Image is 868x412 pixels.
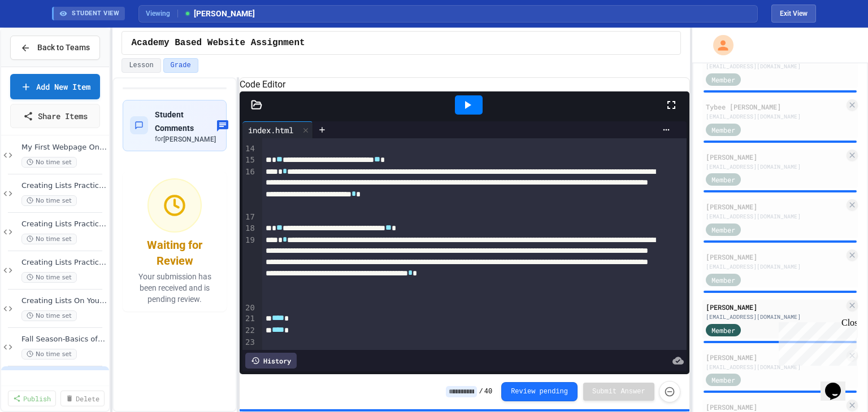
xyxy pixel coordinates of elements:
div: [EMAIL_ADDRESS][DOMAIN_NAME] [706,262,844,271]
span: No time set [21,195,77,206]
span: [PERSON_NAME] [163,135,216,143]
span: Member [711,125,735,135]
span: Member [711,325,735,335]
span: Creating Lists Practice Assignment 1 [21,181,107,191]
div: [PERSON_NAME] [706,201,844,212]
div: [PERSON_NAME] [706,152,844,162]
div: [EMAIL_ADDRESS][DOMAIN_NAME] [706,212,844,221]
div: [PERSON_NAME] [706,302,844,312]
span: Member [711,74,735,85]
span: My First Webpage On Your Own Assignment [21,143,107,152]
span: Creating Lists Practice Assignment 2 [21,220,107,229]
span: 40 [484,387,492,396]
span: No time set [21,157,77,168]
span: Member [711,174,735,185]
span: Back to Teams [37,42,90,54]
div: History [245,353,297,369]
div: for [155,134,216,144]
button: Back to Teams [10,36,100,60]
a: Delete [60,391,105,406]
span: Fall Season-Basics of HTML Web Page Assignment [21,335,107,344]
div: 17 [242,212,257,223]
p: Your submission has been received and is pending review. [129,271,220,305]
span: Member [711,375,735,385]
div: [PERSON_NAME] [706,352,844,362]
span: Creating Lists Practice Assignment 3 [21,258,107,268]
span: No time set [21,234,77,244]
div: 16 [242,166,257,212]
a: Share Items [10,104,100,128]
span: No time set [21,349,77,360]
div: 23 [242,337,257,348]
div: Tybee [PERSON_NAME] [706,102,844,112]
div: index.html [242,124,299,136]
span: / [479,387,483,396]
iframe: chat widget [821,367,857,401]
iframe: chat widget [774,318,857,366]
span: Viewing [146,8,178,19]
div: [PERSON_NAME] [706,252,844,262]
div: 22 [242,325,257,337]
div: My Account [701,32,736,58]
span: No time set [21,272,77,283]
div: 20 [242,303,257,314]
div: [EMAIL_ADDRESS][DOMAIN_NAME] [706,313,844,321]
button: Exit student view [771,5,816,23]
span: Member [711,275,735,285]
span: No time set [21,310,77,321]
div: index.html [242,121,313,138]
div: 18 [242,223,257,235]
div: [EMAIL_ADDRESS][DOMAIN_NAME] [706,163,844,171]
div: 19 [242,235,257,303]
div: Waiting for Review [129,237,220,269]
a: Add New Item [10,74,100,99]
span: [PERSON_NAME] [184,8,255,20]
button: Review pending [501,382,578,401]
div: 14 [242,143,257,155]
span: Member [711,225,735,235]
span: Academy Based Website Assignment [131,36,305,50]
div: Chat with us now!Close [5,5,78,72]
span: Student Comments [155,110,194,133]
button: Force resubmission of student's answer (Admin only) [659,381,680,402]
span: Submit Answer [592,387,645,396]
button: Submit Answer [583,383,654,401]
span: Creating Lists On Your Own Assignment [21,296,107,306]
div: [PERSON_NAME] [706,402,844,412]
button: Grade [163,58,198,73]
a: Publish [8,391,56,406]
div: [EMAIL_ADDRESS][DOMAIN_NAME] [706,62,844,71]
div: 15 [242,155,257,166]
div: [EMAIL_ADDRESS][DOMAIN_NAME] [706,363,844,371]
button: Lesson [121,58,160,73]
span: STUDENT VIEW [72,9,119,19]
h6: Code Editor [240,78,689,91]
div: 21 [242,313,257,325]
div: [EMAIL_ADDRESS][DOMAIN_NAME] [706,112,844,121]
